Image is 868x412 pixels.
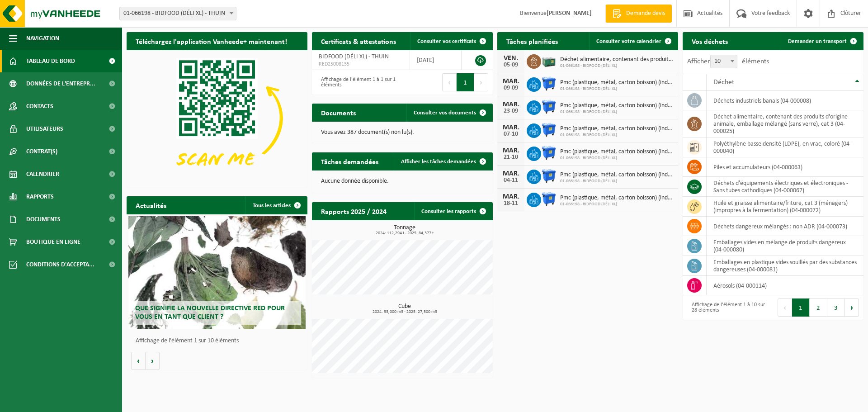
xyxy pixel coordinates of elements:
h2: Vos déchets [683,32,737,50]
td: déchet alimentaire, contenant des produits d'origine animale, emballage mélangé (sans verre), cat... [707,110,863,137]
div: 05-09 [502,62,520,68]
span: Pmc (plastique, métal, carton boisson) (industriel) [560,194,674,202]
span: 01-066198 - BIDFOOD (DÉLI XL) [560,63,674,69]
span: Afficher les tâches demandées [401,159,476,165]
span: Boutique en ligne [26,231,80,253]
span: Déchet alimentaire, contenant des produits d'origine animale, emballage mélangé ... [560,56,674,63]
span: Données de l'entrepr... [26,72,95,95]
span: Demander un transport [788,38,847,44]
img: Download de VHEPlus App [127,50,307,186]
button: 1 [457,73,474,91]
span: Consulter vos certificats [417,38,476,44]
div: MAR. [502,101,520,108]
button: Previous [778,298,792,317]
button: 3 [827,298,845,317]
span: 10 [711,55,737,68]
td: aérosols (04-000114) [707,276,863,295]
span: 01-066198 - BIDFOOD (DÉLI XL) [560,156,674,161]
div: 04-11 [502,177,520,184]
div: MAR. [502,193,520,200]
span: Que signifie la nouvelle directive RED pour vous en tant que client ? [135,305,285,321]
a: Consulter votre calendrier [589,32,677,50]
span: Documents [26,208,61,231]
img: WB-1100-HPE-BE-01 [541,122,557,137]
span: Pmc (plastique, métal, carton boisson) (industriel) [560,148,674,156]
h2: Actualités [127,196,175,214]
span: BIDFOOD (DÉLI XL) - THUIN [319,53,389,60]
p: Vous avez 387 document(s) non lu(s). [321,129,484,136]
span: 01-066198 - BIDFOOD (DÉLI XL) [560,86,674,92]
span: Navigation [26,27,59,50]
span: Demande devis [624,9,667,18]
td: déchets industriels banals (04-000008) [707,91,863,110]
td: [DATE] [410,50,461,70]
a: Consulter les rapports [414,202,492,220]
button: Next [474,73,488,91]
img: PB-LB-0680-HPE-GN-01 [541,53,557,68]
h2: Tâches demandées [312,152,387,170]
label: Afficher éléments [687,58,769,65]
span: Contacts [26,95,53,118]
span: 01-066198 - BIDFOOD (DÉLI XL) [560,133,674,138]
span: Calendrier [26,163,59,185]
h3: Cube [316,303,493,314]
div: VEN. [502,55,520,62]
span: Conditions d'accepta... [26,253,94,276]
div: 23-09 [502,108,520,114]
a: Consulter vos certificats [410,32,492,50]
td: Piles et accumulateurs (04-000063) [707,157,863,177]
button: Previous [442,73,457,91]
a: Demander un transport [781,32,863,50]
span: Contrat(s) [26,140,57,163]
div: 07-10 [502,131,520,137]
img: WB-1100-HPE-BE-01 [541,145,557,161]
div: 09-09 [502,85,520,91]
td: huile et graisse alimentaire/friture, cat 3 (ménagers)(impropres à la fermentation) (04-000072) [707,197,863,217]
span: 01-066198 - BIDFOOD (DÉLI XL) - THUIN [120,7,236,20]
span: 2024: 33,000 m3 - 2025: 27,500 m3 [316,310,493,314]
div: MAR. [502,124,520,131]
button: 2 [810,298,827,317]
a: Tous les articles [245,196,307,214]
img: WB-1100-HPE-BE-01 [541,76,557,91]
img: WB-1100-HPE-BE-01 [541,168,557,184]
span: 01-066198 - BIDFOOD (DÉLI XL) [560,109,674,115]
span: Déchet [713,79,734,86]
h3: Tonnage [316,225,493,236]
td: polyéthylène basse densité (LDPE), en vrac, coloré (04-000040) [707,137,863,157]
span: Pmc (plastique, métal, carton boisson) (industriel) [560,125,674,133]
h2: Rapports 2025 / 2024 [312,202,396,220]
div: MAR. [502,170,520,177]
img: WB-1100-HPE-BE-01 [541,191,557,207]
h2: Téléchargez l'application Vanheede+ maintenant! [127,32,296,50]
div: MAR. [502,147,520,154]
a: Demande devis [605,5,672,23]
button: Vorige [131,352,146,370]
a: Que signifie la nouvelle directive RED pour vous en tant que client ? [128,216,306,329]
span: Consulter votre calendrier [596,38,661,44]
strong: [PERSON_NAME] [547,10,592,17]
td: déchets dangereux mélangés : non ADR (04-000073) [707,217,863,236]
span: Pmc (plastique, métal, carton boisson) (industriel) [560,102,674,109]
td: emballages en plastique vides souillés par des substances dangereuses (04-000081) [707,256,863,276]
a: Consulter vos documents [406,104,492,122]
td: déchets d'équipements électriques et électroniques - Sans tubes cathodiques (04-000067) [707,177,863,197]
span: Pmc (plastique, métal, carton boisson) (industriel) [560,79,674,86]
span: Tableau de bord [26,50,75,72]
h2: Tâches planifiées [497,32,567,50]
div: Affichage de l'élément 1 à 10 sur 28 éléments [687,298,769,317]
div: 21-10 [502,154,520,161]
p: Affichage de l'élément 1 sur 10 éléments [136,338,303,344]
span: Consulter vos documents [414,110,476,116]
div: Affichage de l'élément 1 à 1 sur 1 éléments [316,72,398,92]
td: emballages vides en mélange de produits dangereux (04-000080) [707,236,863,256]
a: Afficher les tâches demandées [394,152,492,170]
span: 01-066198 - BIDFOOD (DÉLI XL) [560,179,674,184]
div: 18-11 [502,200,520,207]
h2: Certificats & attestations [312,32,405,50]
span: 2024: 112,294 t - 2025: 84,377 t [316,231,493,236]
h2: Documents [312,104,365,121]
span: 01-066198 - BIDFOOD (DÉLI XL) - THUIN [119,7,236,20]
span: Utilisateurs [26,118,63,140]
span: Rapports [26,185,54,208]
